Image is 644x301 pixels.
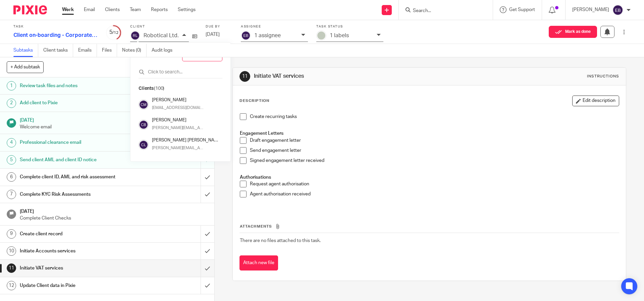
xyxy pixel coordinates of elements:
h4: [PERSON_NAME] [PERSON_NAME] [152,137,219,143]
div: 9 [7,229,16,239]
p: Welcome email [20,124,208,130]
h1: Create client record [20,229,136,239]
span: [DATE] [206,32,220,37]
img: Pixie [13,5,47,14]
h1: Initiate VAT services [20,263,136,273]
div: Instructions [587,74,619,79]
a: Audit logs [152,44,177,57]
a: Files [102,44,117,57]
p: 1 labels [330,33,349,39]
p: Create recurring tasks [250,113,619,120]
label: Task [13,24,97,29]
h1: Complete KYC Risk Assessments [20,189,136,199]
h1: [DATE] [20,115,208,124]
div: 5 [106,28,122,36]
p: Draft engagement letter [250,137,619,144]
button: Mark as done [549,26,597,38]
a: Notes (0) [122,44,147,57]
p: Send engagement letter [250,147,619,154]
img: svg%3E [241,31,251,41]
h1: Review task files and notes [20,81,136,91]
h4: Engagement Letters [240,130,619,137]
label: Client [130,24,197,29]
p: Robotical Ltd. [144,33,179,39]
a: Reports [151,6,168,13]
a: Settings [178,6,196,13]
div: 12 [7,281,16,290]
h1: Update Client data in Pixie [20,281,136,291]
h4: [PERSON_NAME] [152,97,219,103]
input: Search [412,8,473,14]
h4: [PERSON_NAME] [152,117,219,123]
h1: Initiate Accounts services [20,246,136,256]
p: [PERSON_NAME][EMAIL_ADDRESS][DOMAIN_NAME] [152,145,206,151]
div: 6 [7,172,16,182]
a: Work [62,6,74,13]
div: 7 [7,190,16,199]
a: Subtasks [13,44,38,57]
p: [EMAIL_ADDRESS][DOMAIN_NAME] [152,105,206,111]
img: svg%3E [139,120,149,130]
h1: Initiate VAT services [254,73,444,80]
a: Client tasks [43,44,73,57]
p: [PERSON_NAME][EMAIL_ADDRESS][DOMAIN_NAME] [152,125,206,131]
label: Due by [206,24,232,29]
label: Task status [316,24,383,29]
h4: Authorisations [240,174,619,181]
h1: Complete client ID, AML and risk assessment [20,172,136,182]
img: svg%3E [612,5,623,15]
input: Click to search... [139,69,222,75]
button: Attach new file [239,255,278,270]
h1: [DATE] [20,206,208,215]
p: Description [239,98,269,104]
button: + Add subtask [7,61,44,73]
p: 1 assignee [254,33,281,39]
a: Email [84,6,95,13]
p: Agent authorisation received [250,191,619,197]
small: /12 [112,31,118,35]
span: There are no files attached to this task. [240,238,321,243]
h1: Send client AML and client ID notice [20,155,136,165]
div: 11 [7,263,16,273]
a: Clients [105,6,120,13]
div: 5 [7,155,16,165]
p: [PERSON_NAME] [572,6,609,13]
p: Clients [139,85,222,92]
div: 2 [7,99,16,108]
div: 4 [7,138,16,147]
label: Assignee [241,24,308,29]
img: svg%3E [139,140,149,150]
span: Attachments [240,225,272,228]
a: Emails [78,44,97,57]
h1: Add client to Pixie [20,98,136,108]
img: svg%3E [130,31,140,41]
h1: Professional clearance email [20,137,136,147]
span: Get Support [509,7,535,12]
span: Mark as done [565,29,591,34]
div: 1 [7,81,16,91]
p: Complete Client Checks [20,215,208,222]
img: svg%3E [139,100,149,110]
span: (100) [154,86,164,91]
button: Edit description [572,96,619,106]
a: Team [130,6,141,13]
div: 11 [239,71,250,82]
p: Request agent authorisation [250,181,619,187]
div: 10 [7,246,16,256]
p: Signed engagement letter received [250,157,619,164]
